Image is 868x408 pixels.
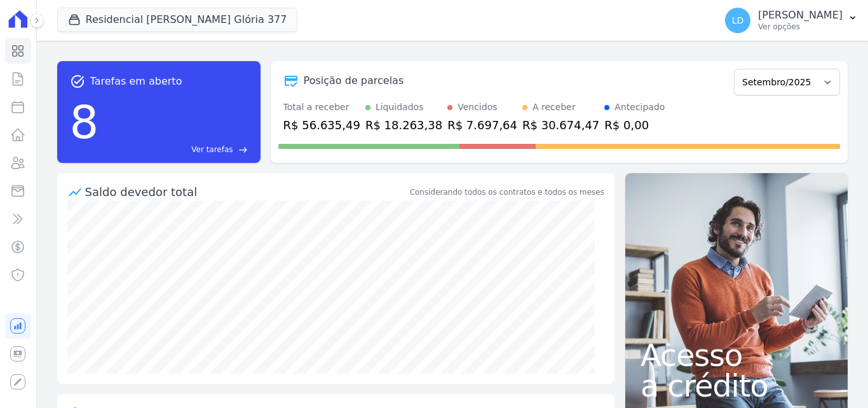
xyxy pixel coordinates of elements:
div: R$ 18.263,38 [365,116,442,134]
div: Saldo devedor total [85,183,407,200]
div: Total a receber [283,101,360,114]
p: Ver opções [758,22,843,32]
div: 8 [70,89,99,155]
span: a crédito [641,370,832,401]
span: east [238,145,248,155]
div: R$ 56.635,49 [283,116,360,134]
div: Posição de parcelas [304,73,404,88]
button: Residencial [PERSON_NAME] Glória 377 [57,8,298,32]
button: LD [PERSON_NAME] Ver opções [715,3,868,38]
div: Liquidados [376,101,424,114]
span: Ver tarefas [191,144,233,155]
div: R$ 0,00 [604,116,665,134]
span: Tarefas em aberto [90,74,182,89]
div: Vencidos [458,101,497,114]
p: [PERSON_NAME] [758,9,843,22]
div: R$ 7.697,64 [447,116,517,134]
div: Antecipado [614,101,665,114]
div: Considerando todos os contratos e todos os meses [410,186,604,198]
a: Ver tarefas east [104,144,247,155]
div: R$ 30.674,47 [522,116,599,134]
span: task_alt [70,74,85,89]
span: LD [732,16,744,25]
span: Acesso [641,340,832,370]
div: A receber [532,101,576,114]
